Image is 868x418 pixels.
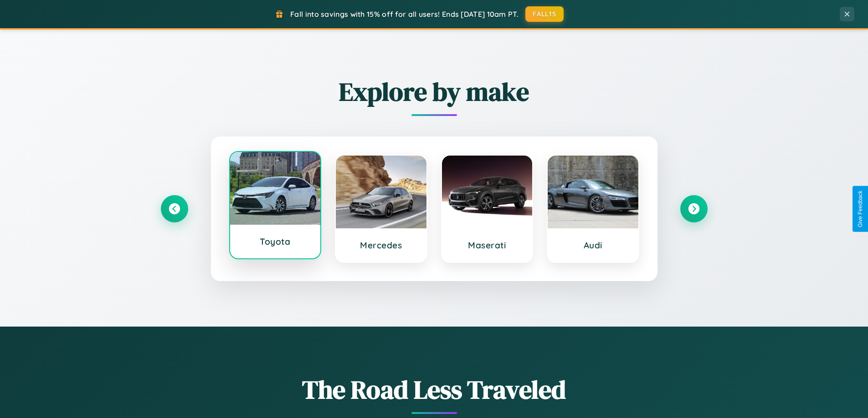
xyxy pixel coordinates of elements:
span: Fall into savings with 15% off for all users! Ends [DATE] 10am PT. [290,10,519,19]
h3: Audi [557,240,629,251]
h2: Explore by make [161,74,708,109]
button: FALL15 [525,6,564,22]
h3: Maserati [451,240,524,251]
h1: The Road Less Traveled [161,372,708,407]
div: Give Feedback [857,191,863,227]
h3: Mercedes [345,240,417,251]
h3: Toyota [239,236,312,247]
